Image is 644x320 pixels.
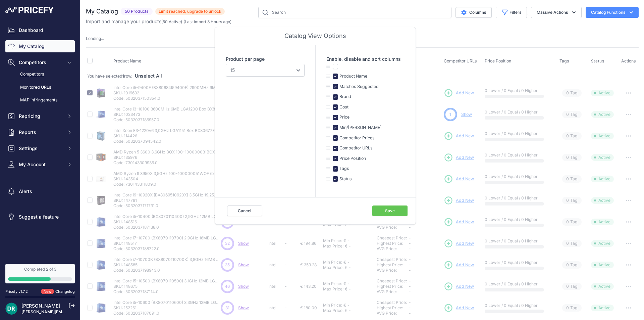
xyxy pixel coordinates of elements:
[238,284,249,289] a: Show
[238,262,249,267] span: Show
[113,214,221,219] p: Intel Core i5-10400 (BX8070110400) 2,9GHz 12MB LGA1200 Box
[444,239,474,248] a: Add New
[449,111,451,118] span: 1
[323,238,342,243] div: Min Price:
[113,225,221,230] p: Code: 5032037187138.0
[285,284,287,289] span: -
[227,205,262,216] button: Cancel
[5,94,75,106] a: MAP infringements
[19,59,63,66] span: Competitors
[444,260,474,270] a: Add New
[621,58,636,63] span: Actions
[5,24,75,36] a: Dashboard
[562,154,582,162] span: Tag
[456,262,474,268] span: Add New
[113,192,221,198] p: Intel Core i9-10920X (BX8069510920X) 3,5GHz 19,25MB Box
[456,90,474,96] span: Add New
[562,283,582,290] span: Tag
[113,246,221,252] p: Code: 5032037188722.0
[444,196,474,205] a: Add New
[444,282,474,291] a: Add New
[238,241,249,246] span: Show
[5,142,75,154] button: Settings
[113,117,221,123] p: Code: 5032037186957.0
[562,89,582,97] span: Tag
[101,36,104,41] span: ...
[456,197,474,204] span: Add New
[87,74,132,79] span: You have selected row.
[19,161,63,168] span: My Account
[566,305,569,311] span: 0
[113,241,221,246] p: SKU: 148517
[377,278,407,283] a: Cheapest Price:
[455,7,492,18] button: Columns
[591,240,614,247] span: Active
[41,289,54,294] span: New
[377,284,409,289] div: Highest Price:
[343,303,346,308] div: €
[113,133,221,139] p: SKU: 114426
[377,305,409,311] div: Highest Price:
[456,240,474,247] span: Add New
[225,262,230,268] span: 35
[161,19,182,24] span: ( )
[346,303,350,308] div: -
[113,305,221,311] p: SKU: 152261
[268,305,282,311] p: Intel
[562,218,582,226] span: Tag
[444,58,477,63] span: Competitor URLs
[591,90,614,96] span: Active
[19,129,63,136] span: Reports
[113,284,221,289] p: SKU: 148675
[122,74,124,79] strong: 1
[347,265,351,270] div: -
[268,241,282,246] p: Intel
[485,217,553,222] p: 0 Lower / 0 Equal / 0 Higher
[113,268,221,273] p: Code: 5032037198943.0
[346,260,350,265] div: -
[135,73,162,79] button: Unselect All
[113,235,221,241] p: Intel Core i7-10700 (BX8070110700) 2,9GHz 16MB LGA1200 Box
[485,152,553,158] p: 0 Lower / 0 Equal / 0 Higher
[300,305,317,310] span: € 180.00
[485,174,553,179] p: 0 Lower / 0 Equal / 0 Higher
[444,303,474,313] a: Add New
[8,267,72,272] div: Completed 2 of 3
[268,262,282,268] p: Intel
[338,145,373,151] label: Competitor URLs
[113,176,221,182] p: SKU: 143504
[485,131,553,136] p: 0 Lower / 0 Equal / 0 Higher
[338,176,352,182] label: Status
[5,264,75,283] a: Completed 2 of 3
[5,158,75,171] button: My Account
[323,243,343,249] div: Max Price:
[562,197,582,204] span: Tag
[562,240,582,247] span: Tag
[409,246,411,251] span: -
[444,88,474,98] a: Add New
[456,133,474,139] span: Add New
[347,286,351,292] div: -
[113,300,221,305] p: Intel Core i5-10600 (BX8070110600) 3,3GHz 12MB LGA1200 Box
[346,238,350,243] div: -
[591,176,614,182] span: Active
[409,241,411,246] span: -
[326,56,405,62] label: Enable, disable and sort columns
[591,219,614,225] span: Active
[5,185,75,197] a: Alerts
[238,305,249,310] a: Show
[377,289,409,294] div: AVG Price:
[323,308,343,313] div: Max Price:
[591,133,614,139] span: Active
[456,305,474,311] span: Add New
[226,56,305,62] label: Product per page
[55,289,75,294] a: Changelog
[562,304,582,312] span: Tag
[409,278,411,283] span: -
[19,145,63,152] span: Settings
[456,176,474,182] span: Add New
[113,198,221,203] p: SKU: 147781
[485,281,553,287] p: 0 Lower / 0 Equal / 0 Higher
